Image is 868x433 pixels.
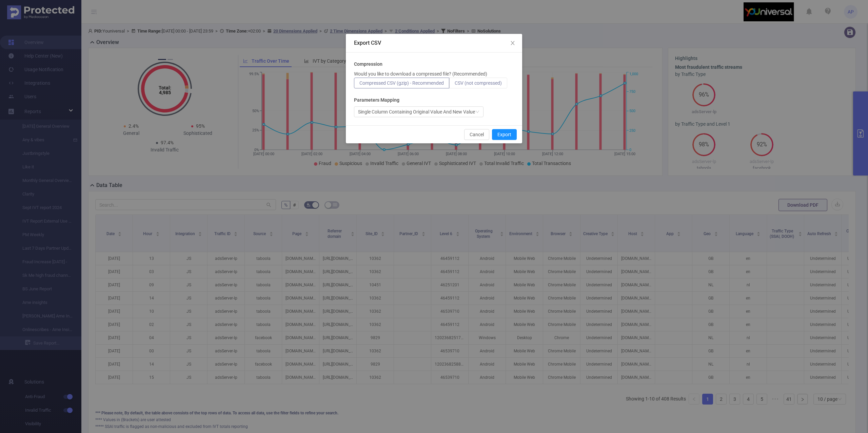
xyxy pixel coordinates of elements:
i: icon: down [475,110,479,115]
i: icon: close [510,40,515,46]
b: Parameters Mapping [354,97,399,104]
p: Would you like to download a compressed file? (Recommended) [354,70,487,78]
button: Cancel [464,129,489,140]
span: Compressed CSV (gzip) - Recommended [359,80,444,86]
div: Single Column Containing Original Value And New Value [358,107,475,117]
button: Close [503,34,522,53]
div: Export CSV [354,39,514,47]
button: Export [492,129,517,140]
b: Compression [354,61,382,68]
span: CSV (not compressed) [455,80,502,86]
